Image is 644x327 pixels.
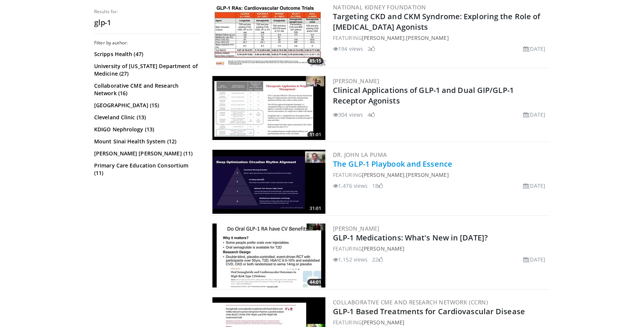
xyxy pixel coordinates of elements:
h3: Filter by author: [94,40,200,46]
span: 85:15 [307,58,324,64]
a: KDIGO Nephrology (13) [94,126,198,133]
a: Collaborative CME and Research Network (16) [94,82,198,97]
a: The GLP-1 Playbook and Essence [333,159,452,169]
span: 31:01 [307,205,324,212]
a: [PERSON_NAME] [362,245,404,252]
a: [GEOGRAPHIC_DATA] (15) [94,102,198,109]
a: [PERSON_NAME] [362,34,404,41]
a: [PERSON_NAME] [PERSON_NAME] (11) [94,150,198,157]
li: [DATE] [523,45,545,53]
a: [PERSON_NAME] [406,171,449,178]
a: Targeting CKD and CKM Syndrome: Exploring the Role of [MEDICAL_DATA] Agonists [333,11,540,32]
a: 11:01 [212,76,325,140]
a: GLP-1 Medications: What's New in [DATE]? [333,233,488,243]
span: 11:01 [307,131,324,138]
a: Scripps Health (47) [94,50,198,58]
div: FEATURING , [333,171,548,179]
img: c4e9688b-2243-4c8f-8ca8-b0b86c59a96c.300x170_q85_crop-smart_upscale.jpg [212,76,325,140]
a: [PERSON_NAME] [406,34,449,41]
img: 1395d59a-5f0e-4075-9d5a-5913075c1e3a.300x170_q85_crop-smart_upscale.jpg [212,224,325,287]
li: 1,476 views [333,182,368,190]
a: Collaborative CME and Research Network (CCRN) [333,298,488,306]
img: 6c9f0ca5-184f-4bea-8701-b13d4d655b92.300x170_q85_crop-smart_upscale.jpg [212,2,325,66]
li: 1,152 views [333,256,368,263]
a: [PERSON_NAME] [362,171,404,178]
a: National Kidney Foundation [333,3,426,11]
li: [DATE] [523,111,545,119]
a: Dr. John La Puma [333,151,387,158]
a: 31:01 [212,150,325,214]
a: [PERSON_NAME] [333,225,379,232]
li: 304 views [333,111,363,119]
a: Primary Care Education Consortium (11) [94,162,198,177]
span: 44:01 [307,279,324,286]
a: Clinical Applications of GLP-1 and Dual GIP/GLP-1 Receptor Agonists [333,85,514,106]
p: Results for: [94,9,200,15]
div: FEATURING [333,318,548,326]
li: [DATE] [523,256,545,263]
li: 18 [372,182,383,190]
a: [PERSON_NAME] [362,319,404,326]
a: Mount Sinai Health System (12) [94,138,198,145]
div: FEATURING , [333,34,548,42]
a: [PERSON_NAME] [333,77,379,85]
a: GLP-1 Based Treatments for Cardiovascular Disease [333,306,525,316]
li: 4 [368,111,375,119]
a: University of [US_STATE] Department of Medicine (27) [94,62,198,78]
div: FEATURING [333,245,548,252]
li: [DATE] [523,182,545,190]
h2: glp-1 [94,18,200,27]
li: 2 [368,45,375,53]
a: 85:15 [212,2,325,66]
li: 194 views [333,45,363,53]
img: cd2147a3-0570-4b3b-8446-dfdc08c39346.300x170_q85_crop-smart_upscale.jpg [212,150,325,214]
li: 22 [372,256,383,263]
a: Cleveland Clinic (13) [94,114,198,121]
a: 44:01 [212,224,325,287]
